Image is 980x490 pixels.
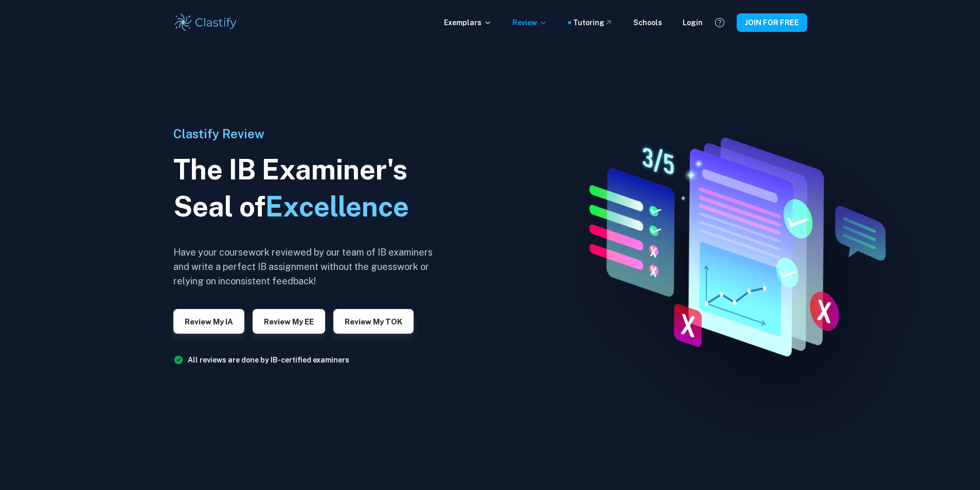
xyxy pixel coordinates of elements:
h1: The IB Examiner's Seal of [173,151,441,225]
img: Clastify logo [173,12,239,33]
h6: Clastify Review [173,124,441,143]
button: Help and Feedback [711,14,728,31]
p: Review [512,17,547,28]
a: All reviews are done by IB-certified examiners [188,356,349,364]
img: IA Review hero [561,128,902,362]
p: Exemplars [444,17,492,28]
button: JOIN FOR FREE [737,13,807,32]
button: Review my IA [173,309,244,334]
button: Review my TOK [333,309,414,334]
button: Review my EE [253,309,325,334]
a: Tutoring [573,17,613,28]
span: Excellence [265,190,409,223]
h6: Have your coursework reviewed by our team of IB examiners and write a perfect IB assignment witho... [173,245,441,288]
a: Schools [633,17,662,28]
a: Login [683,17,703,28]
